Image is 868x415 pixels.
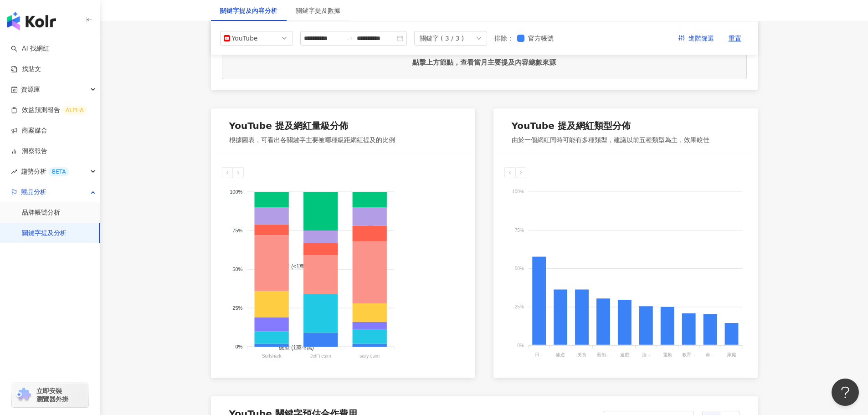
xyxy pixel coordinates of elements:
button: 重置 [721,31,749,46]
a: 關鍵字提及分析 [22,229,67,238]
tspan: 25% [514,304,524,309]
tspan: 100% [512,189,524,194]
div: YouTube [232,31,262,45]
span: 官方帳號 [524,33,557,43]
span: 奈米 (<1萬) [272,263,306,270]
tspan: 藝術... [596,352,609,357]
tspan: 教育... [682,352,695,357]
div: YouTube 提及網紅類型分佈 [512,119,631,132]
span: 微型 (1萬-3萬) [272,344,313,351]
span: 重置 [729,31,741,46]
tspan: 25% [232,305,242,311]
span: down [476,36,482,41]
span: 趨勢分析 [21,161,69,182]
img: logo [7,12,56,30]
div: 關鍵字提及內容分析 [220,5,277,15]
div: 關鍵字 ( 3 / 3 ) [420,31,464,45]
span: 資源庫 [21,79,40,100]
span: to [346,35,353,42]
tspan: Surfshark [262,354,282,359]
a: chrome extension立即安裝 瀏覽器外掛 [12,383,88,407]
tspan: 日... [534,352,543,357]
span: swap-right [346,35,353,42]
span: 進階篩選 [688,31,714,46]
tspan: 美食 [577,352,586,357]
span: 競品分析 [21,182,46,202]
tspan: 75% [514,227,524,232]
span: 立即安裝 瀏覽器外掛 [36,387,68,403]
tspan: saily esim [360,354,380,359]
tspan: 50% [232,266,242,272]
button: 進階篩選 [671,31,721,46]
a: 品牌帳號分析 [22,208,60,217]
div: 由於一個網紅同時可能有多種類型，建議以前五種類型為主，效果較佳 [512,136,709,145]
tspan: 50% [514,266,524,271]
tspan: 0% [235,344,242,349]
tspan: JetFi esim [310,354,331,359]
div: 點擊上方節點，查看當月主要提及內容總數來源 [412,58,556,67]
span: rise [11,169,17,175]
div: 根據圖表，可看出各關鍵字主要被哪種級距網紅提及的比例 [229,136,395,145]
a: 洞察報告 [11,147,47,156]
tspan: 命... [706,352,714,357]
tspan: 旅遊 [556,352,565,357]
iframe: Help Scout Beacon - Open [832,379,859,406]
div: YouTube 提及網紅量級分佈 [229,119,348,132]
tspan: 法... [642,352,650,357]
div: BETA [48,167,69,176]
tspan: 運動 [663,352,672,357]
div: 關鍵字提及數據 [296,5,340,15]
label: 排除 ： [494,33,514,43]
tspan: 家庭 [727,352,736,357]
tspan: 100% [230,189,242,194]
img: chrome extension [15,388,32,402]
tspan: 75% [232,227,242,233]
a: 找貼文 [11,65,41,74]
tspan: 0% [517,343,524,348]
a: 效益預測報告ALPHA [11,106,87,115]
tspan: 遊戲 [620,352,629,357]
a: searchAI 找網紅 [11,44,49,53]
a: 商案媒合 [11,126,47,135]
